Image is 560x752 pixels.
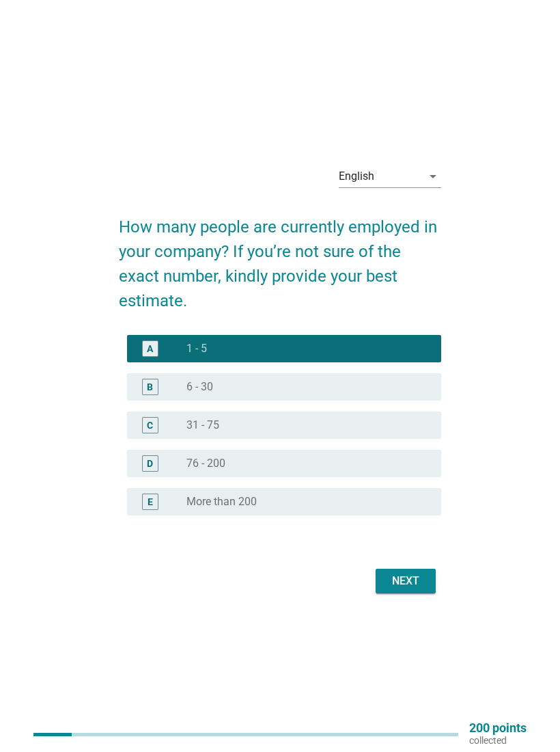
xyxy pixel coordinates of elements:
[339,170,374,183] div: English
[186,418,219,432] label: 31 - 75
[147,457,153,471] div: D
[186,342,207,355] label: 1 - 5
[186,457,225,470] label: 76 - 200
[147,418,153,433] div: C
[148,495,153,509] div: E
[387,573,425,589] div: Next
[186,380,213,394] label: 6 - 30
[147,380,153,394] div: B
[469,734,527,747] p: collected
[425,168,441,185] i: arrow_drop_down
[186,495,257,509] label: More than 200
[469,722,527,734] p: 200 points
[376,569,436,593] button: Next
[147,342,153,356] div: A
[119,201,441,313] h2: How many people are currently employed in your company? If you’re not sure of the exact number, k...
